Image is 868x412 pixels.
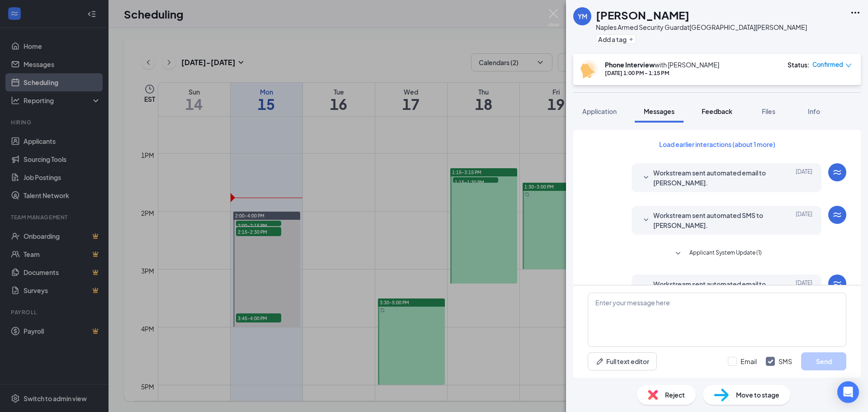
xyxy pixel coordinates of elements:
[837,381,859,403] div: Open Intercom Messenger
[582,107,617,115] span: Application
[665,390,685,400] span: Reject
[653,210,772,230] span: Workstream sent automated SMS to [PERSON_NAME].
[641,215,651,226] svg: SmallChevronDown
[641,172,651,183] svg: SmallChevronDown
[796,279,812,299] span: [DATE]
[644,107,675,115] span: Messages
[788,60,810,69] div: Status :
[595,357,604,366] svg: Pen
[808,107,820,115] span: Info
[796,210,812,230] span: [DATE]
[673,248,684,259] svg: SmallChevronDown
[596,34,636,44] button: PlusAdd a tag
[641,284,651,294] svg: SmallChevronDown
[653,168,772,188] span: Workstream sent automated email to [PERSON_NAME].
[588,352,657,370] button: Full text editorPen
[845,62,852,69] span: down
[689,248,762,259] span: Applicant System Update (1)
[832,167,843,178] svg: WorkstreamLogo
[796,168,812,188] span: [DATE]
[596,7,689,23] h1: [PERSON_NAME]
[605,61,655,69] b: Phone Interview
[673,248,762,259] button: SmallChevronDownApplicant System Update (1)
[628,37,634,42] svg: Plus
[596,23,807,32] div: Naples Armed Security Guard at [GEOGRAPHIC_DATA][PERSON_NAME]
[651,137,783,152] button: Load earlier interactions (about 1 more)
[812,60,843,69] span: Confirmed
[850,7,861,18] svg: Ellipses
[832,209,843,220] svg: WorkstreamLogo
[702,107,732,115] span: Feedback
[762,107,775,115] span: Files
[832,278,843,289] svg: WorkstreamLogo
[578,12,587,21] div: YM
[736,390,779,400] span: Move to stage
[605,60,719,69] div: with [PERSON_NAME]
[605,69,719,77] div: [DATE] 1:00 PM - 1:15 PM
[801,352,846,370] button: Send
[653,279,772,299] span: Workstream sent automated email to [PERSON_NAME].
